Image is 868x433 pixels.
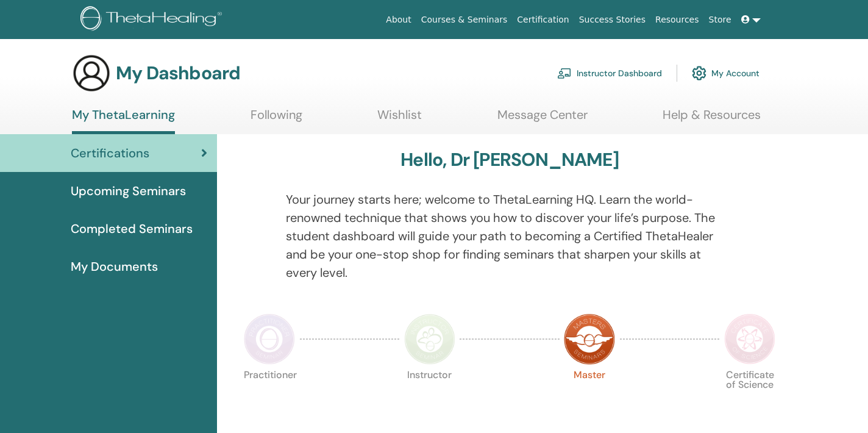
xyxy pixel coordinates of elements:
p: Master [564,370,615,421]
a: Instructor Dashboard [557,60,662,87]
a: Following [251,107,302,131]
a: My Account [692,60,759,87]
p: Your journey starts here; welcome to ThetaLearning HQ. Learn the world-renowned technique that sh... [286,190,734,282]
a: Success Stories [574,9,650,31]
p: Certificate of Science [724,370,775,421]
img: generic-user-icon.jpg [72,54,111,93]
a: Wishlist [377,107,422,131]
a: Help & Resources [663,107,761,131]
img: Instructor [404,313,455,365]
img: logo.png [80,6,226,34]
p: Instructor [404,370,455,421]
a: Store [704,9,736,31]
a: Resources [650,9,704,31]
img: Practitioner [244,313,295,365]
a: Message Center [497,107,588,131]
p: Practitioner [244,370,295,421]
span: Completed Seminars [71,220,193,238]
img: cog.svg [692,63,706,84]
a: My ThetaLearning [72,107,175,134]
a: Courses & Seminars [416,9,513,31]
h3: My Dashboard [116,62,240,84]
span: My Documents [71,257,158,276]
a: About [381,9,416,31]
span: Upcoming Seminars [71,182,186,200]
img: Master [564,313,615,365]
img: Certificate of Science [724,313,775,365]
span: Certifications [71,144,149,162]
h3: Hello, Dr [PERSON_NAME] [400,149,619,171]
img: chalkboard-teacher.svg [557,68,572,79]
a: Certification [512,9,574,31]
